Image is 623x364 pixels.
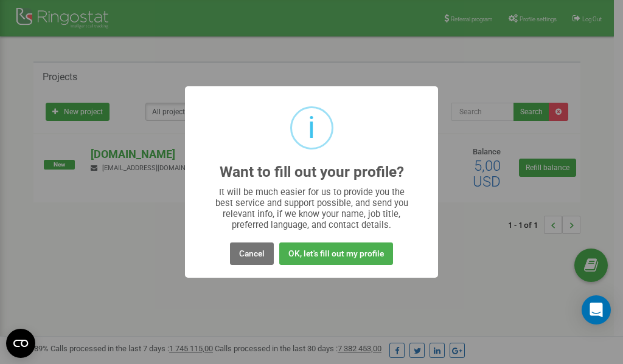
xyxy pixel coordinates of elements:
button: Cancel [230,242,274,265]
div: It will be much easier for us to provide you the best service and support possible, and send you ... [209,187,414,230]
div: i [308,108,315,148]
button: Open CMP widget [6,329,35,358]
h2: Want to fill out your profile? [220,164,404,180]
button: OK, let's fill out my profile [279,242,393,265]
div: Open Intercom Messenger [582,295,611,325]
